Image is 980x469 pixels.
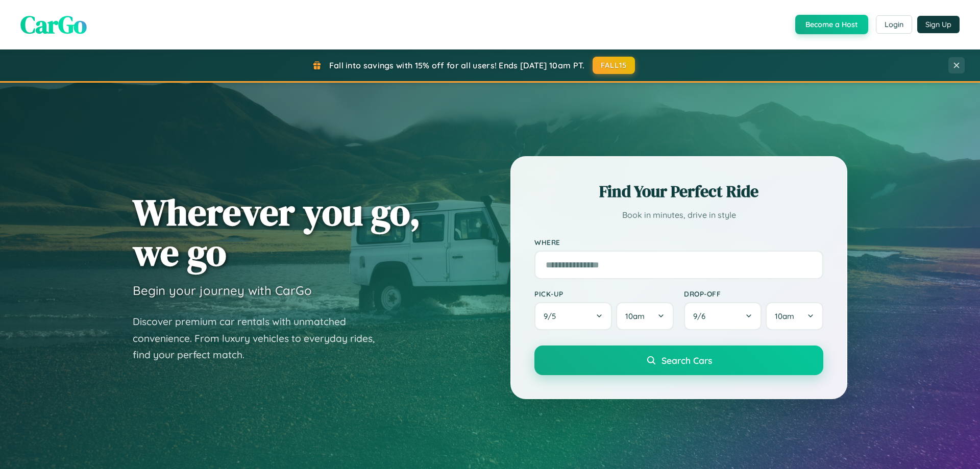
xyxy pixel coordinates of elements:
[775,311,794,321] span: 10am
[534,180,823,203] h2: Find Your Perfect Ride
[876,15,912,34] button: Login
[684,289,823,298] label: Drop-off
[684,302,762,330] button: 9/6
[544,311,561,321] span: 9 / 5
[133,192,421,273] h1: Wherever you go, we go
[133,283,312,298] h3: Begin your journey with CarGo
[917,16,960,33] button: Sign Up
[329,60,585,70] span: Fall into savings with 15% off for all users! Ends [DATE] 10am PT.
[795,15,868,34] button: Become a Host
[625,311,645,321] span: 10am
[20,8,87,41] span: CarGo
[766,302,823,330] button: 10am
[593,57,635,74] button: FALL15
[693,311,710,321] span: 9 / 6
[534,208,823,223] p: Book in minutes, drive in style
[534,302,612,330] button: 9/5
[661,355,712,366] span: Search Cars
[534,289,674,298] label: Pick-up
[534,238,823,246] label: Where
[616,302,674,330] button: 10am
[133,313,388,363] p: Discover premium car rentals with unmatched convenience. From luxury vehicles to everyday rides, ...
[534,345,823,375] button: Search Cars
